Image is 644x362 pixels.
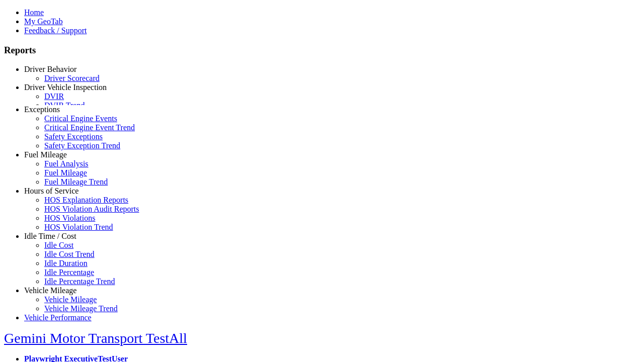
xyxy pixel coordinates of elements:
a: Idle Cost Trend [44,250,95,258]
a: Fuel Mileage [24,150,67,159]
a: Gemini Motor Transport TestAll [4,330,187,346]
a: Driver Vehicle Inspection [24,83,107,92]
a: Idle Duration [44,259,88,267]
a: My GeoTab [24,17,63,26]
h3: Reports [4,45,640,56]
a: Fuel Analysis [44,159,89,168]
a: Vehicle Mileage Trend [44,304,118,313]
a: HOS Violation Trend [44,223,113,231]
a: Driver Scorecard [44,74,100,82]
a: Safety Exceptions [44,132,103,141]
a: Exceptions [24,105,60,114]
a: Fuel Mileage [44,168,87,177]
a: Vehicle Mileage [24,286,76,295]
a: Idle Percentage [44,268,94,277]
a: Driver Behavior [24,65,76,73]
a: Idle Percentage Trend [44,277,115,286]
a: DVIR Trend [44,101,85,110]
a: Idle Cost [44,241,73,249]
a: DVIR [44,92,64,101]
a: Vehicle Performance [24,313,92,322]
a: HOS Explanation Reports [44,196,128,204]
a: Fuel Mileage Trend [44,177,108,186]
a: Vehicle Mileage [44,295,97,304]
a: Feedback / Support [24,26,87,35]
a: Safety Exception Trend [44,141,120,150]
a: Critical Engine Event Trend [44,123,135,132]
a: Hours of Service [24,187,78,195]
a: Idle Time / Cost [24,232,76,240]
a: Home [24,8,44,17]
a: Critical Engine Events [44,114,117,123]
a: HOS Violations [44,214,95,222]
a: HOS Violation Audit Reports [44,205,139,213]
